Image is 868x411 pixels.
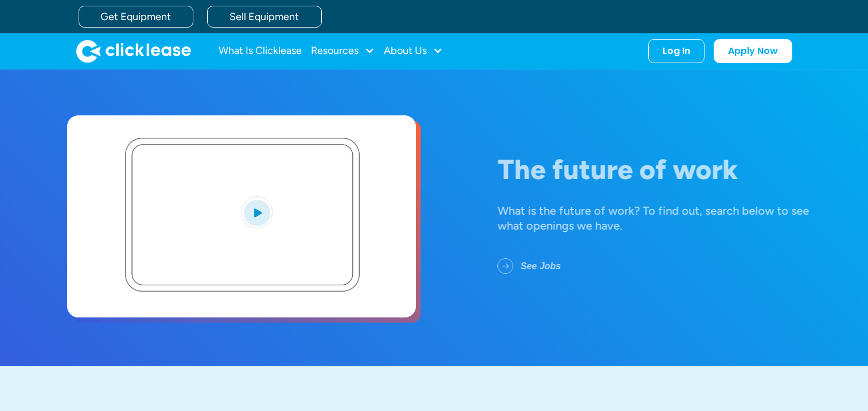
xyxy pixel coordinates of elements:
a: What Is Clicklease [219,40,302,63]
a: home [76,40,191,63]
a: open lightbox [67,115,416,317]
img: Clicklease logo [76,40,191,63]
div: Log In [663,45,690,57]
a: Sell Equipment [207,6,322,28]
a: Get Equipment [79,6,193,28]
div: About Us [384,40,443,63]
h1: The future of work [497,154,837,185]
a: See Jobs [497,251,579,281]
div: Resources [311,40,375,63]
img: Blue play button logo on a light blue circular background [242,196,273,228]
a: Apply Now [714,39,792,63]
div: What is the future of work? To find out, search below to see what openings we have. [497,203,837,233]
